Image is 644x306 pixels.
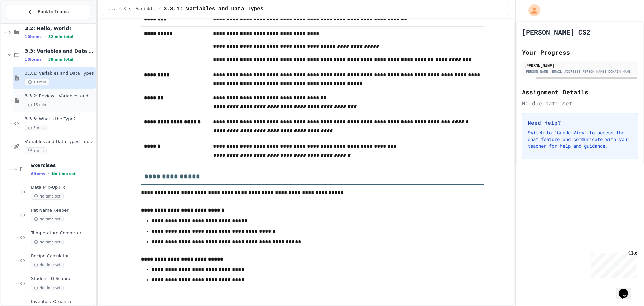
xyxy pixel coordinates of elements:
[25,139,94,145] span: Variables and Data types - quiz
[3,3,46,43] div: Chat with us now!Close
[524,62,636,69] div: [PERSON_NAME]
[25,48,94,54] span: 3.3: Variables and Data Types
[25,116,94,122] span: 3.3.3: What's the Type?
[31,193,64,200] span: No time set
[31,216,64,222] span: No time set
[25,93,94,99] span: 3.3.2: Review - Variables and Data Types
[164,5,264,13] span: 3.3.1: Variables and Data Types
[48,35,73,39] span: 52 min total
[25,79,49,85] span: 10 min
[52,172,76,176] span: No time set
[159,6,161,12] span: /
[522,99,638,107] div: No due date set
[118,6,121,12] span: /
[109,6,116,12] span: ...
[31,208,94,213] span: Pet Name Keeper
[31,262,64,268] span: No time set
[25,35,42,39] span: 10 items
[616,279,637,299] iframe: chat widget
[48,57,73,62] span: 39 min total
[25,25,94,31] span: 3.2: Hello, World!
[588,250,637,278] iframe: chat widget
[25,147,47,154] span: 9 min
[522,48,638,57] h2: Your Progress
[31,276,94,282] span: Student ID Scanner
[31,185,94,190] span: Data Mix-Up Fix
[522,87,638,97] h2: Assignment Details
[25,125,47,131] span: 5 min
[48,171,49,176] span: •
[31,162,94,168] span: Exercises
[25,71,94,76] span: 3.3.1: Variables and Data Types
[524,69,636,74] div: [PERSON_NAME][EMAIL_ADDRESS][PERSON_NAME][DOMAIN_NAME]
[25,57,42,62] span: 10 items
[31,253,94,259] span: Recipe Calculator
[31,239,64,245] span: No time set
[124,6,156,12] span: 3.3: Variables and Data Types
[31,285,64,291] span: No time set
[521,3,542,18] div: My Account
[31,172,45,176] span: 6 items
[6,5,90,19] button: Back to Teams
[528,119,632,127] h3: Need Help?
[44,34,46,39] span: •
[31,230,94,236] span: Temperature Converter
[31,299,94,305] span: Inventory Organizer
[25,102,49,108] span: 15 min
[522,27,590,37] h1: [PERSON_NAME] CS2
[528,129,632,149] p: Switch to "Grade View" to access the chat feature and communicate with your teacher for help and ...
[38,8,69,15] span: Back to Teams
[44,57,46,62] span: •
